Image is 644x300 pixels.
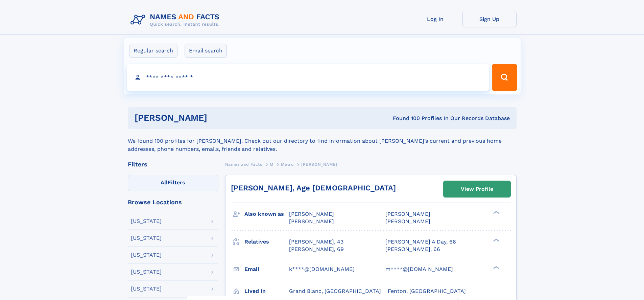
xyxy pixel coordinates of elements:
span: [PERSON_NAME] [289,218,334,225]
div: ❯ [492,265,500,270]
h3: Relatives [244,236,289,248]
div: Browse Locations [128,199,218,205]
span: All [161,179,168,186]
div: ❯ [492,238,500,242]
span: [PERSON_NAME] [289,211,334,217]
span: [PERSON_NAME] [385,218,430,225]
div: [US_STATE] [131,269,162,275]
div: Filters [128,161,218,167]
a: Names and Facts [225,160,262,168]
label: Regular search [129,44,177,58]
a: M [270,160,273,168]
div: [US_STATE] [131,252,162,258]
h1: [PERSON_NAME] [135,114,300,122]
h3: Also known as [244,208,289,220]
h3: Email [244,263,289,275]
div: [US_STATE] [131,235,162,241]
img: Logo Names and Facts [128,11,225,29]
a: [PERSON_NAME], Age [DEMOGRAPHIC_DATA] [231,184,396,192]
a: Log In [408,11,462,27]
a: [PERSON_NAME] A Day, 66 [385,238,456,246]
span: M [270,162,273,167]
div: We found 100 profiles for [PERSON_NAME]. Check out our directory to find information about [PERSO... [128,129,517,153]
a: [PERSON_NAME], 43 [289,238,343,246]
span: Grand Blanc, [GEOGRAPHIC_DATA] [289,288,381,294]
a: View Profile [444,181,510,197]
div: [US_STATE] [131,218,162,224]
div: [US_STATE] [131,286,162,292]
a: [PERSON_NAME], 66 [385,246,440,253]
h3: Lived in [244,285,289,297]
a: Metro [281,160,293,168]
input: search input [127,64,489,91]
span: Fenton, [GEOGRAPHIC_DATA] [388,288,466,294]
span: [PERSON_NAME] [301,162,337,167]
div: ❯ [492,210,500,215]
a: Sign Up [462,11,517,27]
span: [PERSON_NAME] [385,211,430,217]
span: Metro [281,162,293,167]
button: Search Button [492,64,517,91]
label: Email search [185,44,227,58]
label: Filters [128,175,218,191]
a: [PERSON_NAME], 69 [289,246,344,253]
div: View Profile [461,181,493,197]
div: Found 100 Profiles In Our Records Database [300,115,510,122]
